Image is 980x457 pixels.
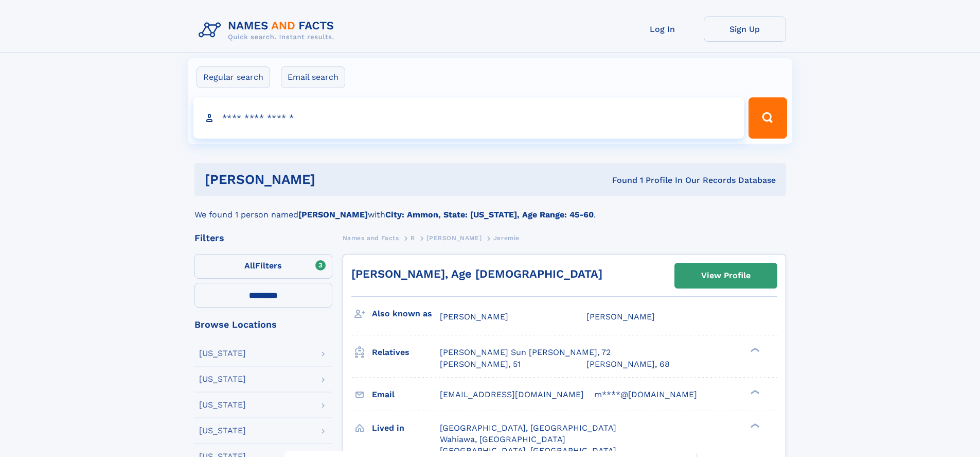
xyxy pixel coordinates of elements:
a: [PERSON_NAME] [426,231,482,244]
h3: Also known as [372,305,440,323]
b: City: Ammon, State: [US_STATE], Age Range: 45-60 [385,210,594,219]
span: Wahiawa, [GEOGRAPHIC_DATA] [440,434,565,444]
div: ❯ [748,422,760,429]
div: [US_STATE] [199,349,246,358]
label: Email search [281,66,345,88]
a: Names and Facts [343,231,399,244]
span: [PERSON_NAME] [426,234,482,242]
span: [PERSON_NAME] [440,312,508,321]
div: [US_STATE] [199,427,246,435]
a: [PERSON_NAME], 68 [586,359,670,370]
img: Logo Names and Facts [194,16,343,44]
a: [PERSON_NAME], Age [DEMOGRAPHIC_DATA] [351,267,602,280]
b: [PERSON_NAME] [298,210,368,219]
div: We found 1 person named with . [194,196,786,221]
span: [GEOGRAPHIC_DATA], [GEOGRAPHIC_DATA] [440,423,616,433]
h3: Lived in [372,419,440,437]
a: Log In [621,16,704,42]
a: R [411,231,415,244]
a: Sign Up [704,16,786,42]
div: [US_STATE] [199,375,246,383]
span: [EMAIL_ADDRESS][DOMAIN_NAME] [440,390,584,399]
div: Browse Locations [194,320,332,329]
h1: [PERSON_NAME] [205,173,464,186]
button: Search Button [749,97,787,139]
div: [US_STATE] [199,401,246,409]
span: [GEOGRAPHIC_DATA], [GEOGRAPHIC_DATA] [440,446,616,455]
input: search input [193,97,744,139]
label: Regular search [197,66,270,88]
a: View Profile [675,263,777,288]
h3: Email [372,386,440,403]
a: [PERSON_NAME], 51 [440,359,521,370]
a: [PERSON_NAME] Sun [PERSON_NAME], 72 [440,347,611,358]
span: Jeremie [493,234,520,242]
div: ❯ [748,388,760,395]
h3: Relatives [372,344,440,361]
label: Filters [194,254,332,279]
span: [PERSON_NAME] [586,312,655,321]
div: Found 1 Profile In Our Records Database [464,175,776,186]
div: Filters [194,233,332,243]
span: R [411,234,415,242]
div: ❯ [748,347,760,353]
span: All [244,261,255,270]
div: View Profile [701,264,751,287]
